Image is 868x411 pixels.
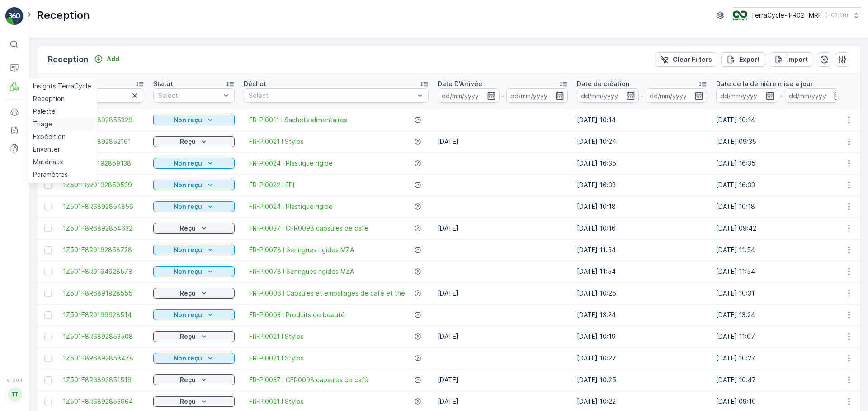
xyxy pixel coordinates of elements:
a: FR-PI0011 I Sachets alimentaires [249,115,347,125]
td: [DATE] 10:31 [712,282,851,304]
p: Non reçu [174,245,202,254]
p: Import [787,55,808,64]
td: [DATE] 16:33 [712,174,851,196]
a: 1Z501F8R6892852161 [63,137,144,146]
button: Reçu [153,331,235,342]
td: [DATE] 11:54 [712,261,851,282]
p: Non reçu [174,267,202,276]
a: FR-PI0022 I EPI [249,180,294,189]
a: FR-PI0021 I Stylos [249,354,304,363]
span: FR-PI0078 I Seringues rigides MZA [249,245,354,254]
span: FR-PI0006 I Capsules et emballages de café et thé [249,289,405,298]
td: [DATE] 11:54 [572,239,712,261]
td: [DATE] 10:14 [572,109,712,131]
td: [DATE] 10:27 [572,347,712,369]
button: Reçu [153,374,235,385]
a: 1Z501F8R6892854856 [63,202,144,211]
button: Non reçu [153,201,235,212]
div: Toggle Row Selected [44,268,52,275]
p: - [641,90,644,101]
a: 1Z501F8R9192858728 [63,245,144,254]
a: FR-PI0078 I Seringues rigides MZA [249,267,354,276]
td: [DATE] 11:54 [712,239,851,261]
div: Toggle Row Selected [44,311,52,319]
td: [DATE] [433,369,572,391]
input: dd/mm/yyyy [577,88,639,103]
a: 1Z501F8R6892853508 [63,332,144,341]
span: v 1.50.1 [5,378,24,383]
td: [DATE] 13:24 [572,304,712,326]
p: - [780,90,783,101]
div: Toggle Row Selected [44,333,52,340]
td: [DATE] 10:47 [712,369,851,391]
p: Reception [48,53,89,66]
a: FR-PI0037 I CFR0098 capsules de café [249,224,368,233]
p: Reception [37,8,90,23]
img: terracycle.png [733,10,747,20]
a: FR-PI0024 I Plastique rigide [249,202,333,211]
button: Add [90,54,123,65]
a: FR-PI0037 I CFR0098 capsules de café [249,375,368,384]
a: 1Z501F8R9192850539 [63,180,144,189]
div: Toggle Row Selected [44,225,52,232]
div: Toggle Row Selected [44,398,52,405]
span: 1Z501F8R6892855328 [63,115,144,125]
a: 1Z501F8R9192859138 [63,159,144,168]
span: 1Z501F8R9194928578 [63,267,144,276]
span: FR-PI0021 I Stylos [249,332,304,341]
button: Non reçu [153,266,235,277]
a: 1Z501F8R9199928514 [63,310,144,319]
td: [DATE] 10:18 [572,196,712,217]
td: [DATE] 10:27 [712,347,851,369]
td: [DATE] 11:07 [712,326,851,347]
a: 1Z501F8R6892854632 [63,224,144,233]
td: [DATE] 09:42 [712,217,851,239]
p: Non reçu [174,310,202,319]
p: - [501,90,505,101]
p: Export [739,55,760,64]
td: [DATE] [433,131,572,152]
input: dd/mm/yyyy [646,88,708,103]
td: [DATE] 10:19 [572,326,712,347]
p: Select [158,91,221,100]
p: Reçu [180,332,196,341]
td: [DATE] [433,326,572,347]
div: Toggle Row Selected [44,355,52,362]
span: 1Z501F8R6892851519 [63,375,144,384]
td: [DATE] [433,282,572,304]
td: [DATE] 16:33 [572,174,712,196]
p: Déchet [244,79,266,88]
button: Non reçu [153,309,235,320]
td: [DATE] 10:14 [712,109,851,131]
p: Date D'Arrivée [438,79,482,88]
img: logo [5,7,24,25]
p: Reçu [180,137,196,146]
p: Select [249,91,415,100]
button: Import [769,52,813,67]
input: dd/mm/yyyy [785,88,847,103]
span: 1Z501F8R6892858478 [63,354,144,363]
td: [DATE] 10:24 [572,131,712,152]
button: Reçu [153,223,235,234]
p: Non reçu [174,202,202,211]
a: 1Z501F8R6891928555 [63,289,144,298]
button: Reçu [153,396,235,407]
button: Reçu [153,136,235,147]
button: Non reçu [153,353,235,364]
a: FR-PI0021 I Stylos [249,137,304,146]
p: Reçu [180,289,196,298]
button: TerraCycle- FR02 -MRF(+02:00) [733,7,861,23]
p: Date de la dernière mise a jour [716,79,813,88]
td: [DATE] 10:16 [572,217,712,239]
p: Reçu [180,397,196,406]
